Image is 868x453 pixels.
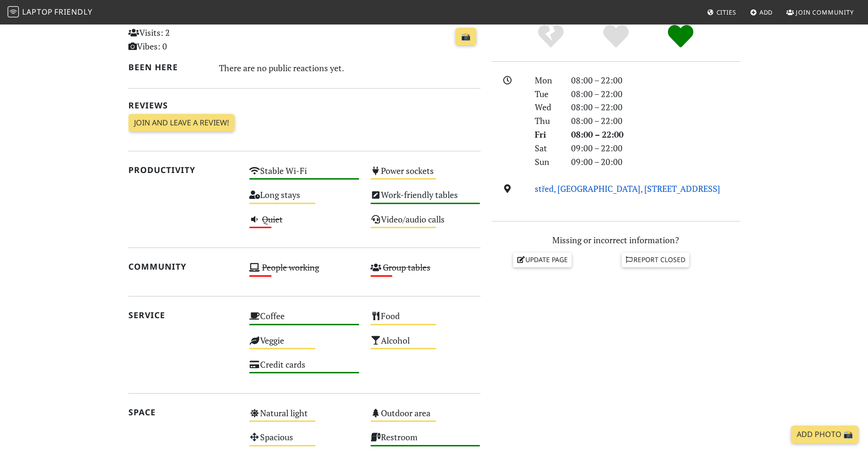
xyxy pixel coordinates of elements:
[128,407,238,417] h2: Space
[565,141,746,155] div: 09:00 – 22:00
[565,87,746,101] div: 08:00 – 22:00
[219,60,480,75] div: There are no public reactions yet.
[622,253,690,267] a: Report closed
[529,114,565,128] div: Thu
[583,24,649,49] div: Yes
[365,308,486,332] div: Food
[746,4,777,21] a: Add
[455,28,476,46] a: 📸
[244,333,365,357] div: Veggie
[128,100,480,110] h2: Reviews
[529,128,565,141] div: Fri
[365,163,486,187] div: Power sockets
[22,7,53,17] span: Laptop
[535,183,720,194] a: střed, [GEOGRAPHIC_DATA], [STREET_ADDRESS]
[565,155,746,169] div: 09:00 – 20:00
[244,308,365,332] div: Coffee
[262,214,283,225] s: Quiet
[796,8,854,16] span: Join Community
[716,8,736,16] span: Cities
[8,4,93,21] a: LaptopFriendly LaptopFriendly
[244,187,365,211] div: Long stays
[128,310,238,320] h2: Service
[565,128,746,141] div: 08:00 – 22:00
[244,163,365,187] div: Stable Wi-Fi
[492,233,740,247] p: Missing or incorrect information?
[703,4,740,21] a: Cities
[529,155,565,169] div: Sun
[244,357,365,381] div: Credit cards
[365,333,486,357] div: Alcohol
[128,62,208,72] h2: Been here
[565,74,746,87] div: 08:00 – 22:00
[513,253,572,267] a: Update page
[8,6,19,17] img: LaptopFriendly
[128,262,238,272] h2: Community
[518,24,583,49] div: No
[759,8,773,16] span: Add
[648,24,713,49] div: Definitely!
[365,405,486,429] div: Outdoor area
[565,114,746,128] div: 08:00 – 22:00
[365,212,486,236] div: Video/audio calls
[529,87,565,101] div: Tue
[529,74,565,87] div: Mon
[529,100,565,114] div: Wed
[365,187,486,211] div: Work-friendly tables
[128,114,235,132] a: Join and leave a review!
[565,100,746,114] div: 08:00 – 22:00
[128,165,238,175] h2: Productivity
[783,4,858,21] a: Join Community
[128,26,238,53] p: Visits: 2 Vibes: 0
[54,7,92,17] span: Friendly
[529,141,565,155] div: Sat
[262,262,319,273] s: People working
[244,405,365,429] div: Natural light
[383,262,430,273] s: Group tables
